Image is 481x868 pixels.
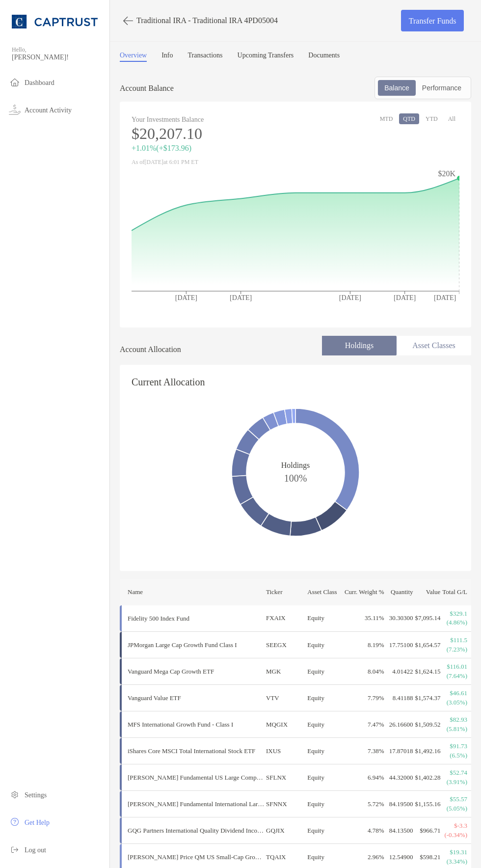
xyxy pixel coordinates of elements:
[307,764,344,791] td: Equity
[9,788,21,800] img: settings icon
[238,52,294,62] a: Upcoming Transfers
[441,698,467,707] p: (3.05%)
[284,470,307,484] span: 100%
[385,685,414,711] td: 8.41188
[444,113,459,124] button: All
[188,52,223,62] a: Transactions
[417,81,467,95] div: Performance
[308,52,340,62] a: Documents
[441,689,467,698] p: $46.61
[379,81,415,95] div: Balance
[344,685,384,711] td: 7.79 %
[307,738,344,764] td: Equity
[128,639,265,651] p: JPMorgan Large Cap Growth Fund Class I
[307,711,344,738] td: Equity
[12,4,98,39] img: CAPTRUST Logo
[132,377,205,388] h4: Current Allocation
[441,672,467,680] p: (7.64%)
[307,791,344,817] td: Equity
[9,104,21,115] img: activity icon
[385,764,414,791] td: 44.32000
[441,778,467,787] p: (3.91%)
[385,658,414,685] td: 4.01422
[136,16,278,25] p: Traditional IRA - Traditional IRA 4PD05004
[9,76,21,88] img: household icon
[414,579,441,605] th: Value
[441,636,467,645] p: $111.5
[414,658,441,685] td: $1,624.15
[307,605,344,632] td: Equity
[441,821,467,830] p: $-3.3
[128,851,265,863] p: T. Rowe Price QM US Small-Cap Growth Equity Fund - I Class
[230,294,252,301] tspan: [DATE]
[344,711,384,738] td: 7.47 %
[266,605,307,632] td: FXAIX
[175,294,197,301] tspan: [DATE]
[414,764,441,791] td: $1,402.28
[339,294,361,301] tspan: [DATE]
[385,632,414,658] td: 17.75100
[307,632,344,658] td: Equity
[414,605,441,632] td: $7,095.14
[401,10,464,31] a: Transfer Funds
[438,169,455,178] tspan: $20K
[441,618,467,627] p: (4.86%)
[307,685,344,711] td: Equity
[161,52,173,62] a: Info
[25,107,72,114] span: Account Activity
[344,764,384,791] td: 6.94 %
[266,711,307,738] td: MQGIX
[281,461,310,470] span: Holdings
[128,718,265,731] p: MFS International Growth Fund - Class I
[344,632,384,658] td: 8.19 %
[132,113,295,126] p: Your Investments Balance
[266,817,307,844] td: GQJIX
[9,843,21,855] img: logout icon
[120,345,181,354] h4: Account Allocation
[266,685,307,711] td: VTV
[322,336,397,355] li: Holdings
[434,294,456,301] tspan: [DATE]
[344,817,384,844] td: 4.78 %
[344,738,384,764] td: 7.38 %
[307,658,344,685] td: Equity
[441,715,467,724] p: $82.93
[132,128,295,140] p: $20,207.10
[441,609,467,618] p: $329.1
[441,662,467,671] p: $116.01
[441,742,467,751] p: $91.73
[128,665,265,678] p: Vanguard Mega Cap Growth ETF
[120,82,174,94] p: Account Balance
[414,711,441,738] td: $1,509.52
[374,77,471,99] div: segmented control
[266,791,307,817] td: SFNNX
[266,658,307,685] td: MGK
[128,771,265,784] p: Schwab Fundamental US Large Company Index Fund
[128,745,265,757] p: iShares Core MSCI Total International Stock ETF
[414,817,441,844] td: $966.71
[132,142,295,154] p: +1.01% ( +$173.96 )
[376,113,397,124] button: MTD
[128,612,265,624] p: Fidelity 500 Index Fund
[441,579,471,605] th: Total G/L
[307,579,344,605] th: Asset Class
[397,336,471,355] li: Asset Classes
[441,645,467,654] p: (7.23%)
[344,791,384,817] td: 5.72 %
[25,791,47,799] span: Settings
[385,711,414,738] td: 26.16600
[385,791,414,817] td: 84.19500
[414,738,441,764] td: $1,492.16
[120,579,266,605] th: Name
[128,692,265,704] p: Vanguard Value ETF
[266,738,307,764] td: IXUS
[266,632,307,658] td: SEEGX
[385,817,414,844] td: 84.13500
[441,751,467,760] p: (6.5%)
[422,113,442,124] button: YTD
[120,52,147,62] a: Overview
[441,768,467,777] p: $52.74
[9,816,21,828] img: get-help icon
[385,605,414,632] td: 30.30300
[414,685,441,711] td: $1,574.37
